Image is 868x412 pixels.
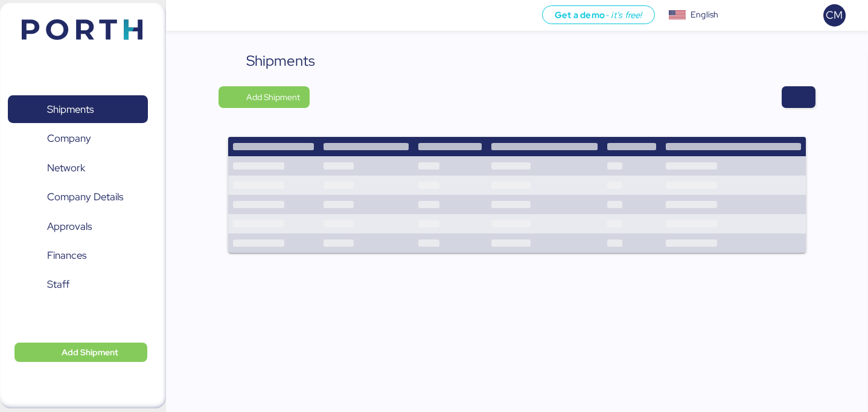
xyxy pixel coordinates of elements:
a: Company Details [8,183,148,211]
div: Shipments [246,50,315,72]
a: Finances [8,242,148,270]
span: Approvals [47,218,92,235]
span: Company [47,130,91,147]
span: Shipments [47,101,94,118]
a: Network [8,154,148,182]
span: Add Shipment [62,345,118,360]
a: Approvals [8,212,148,240]
a: Staff [8,271,148,299]
span: Company Details [47,188,123,206]
span: CM [826,7,843,23]
span: Staff [47,276,69,293]
div: English [691,8,718,21]
span: Add Shipment [246,90,300,104]
button: Add Shipment [14,343,147,362]
a: Company [8,125,148,153]
a: Shipments [8,95,148,123]
button: Menu [173,5,194,26]
span: Finances [47,247,86,264]
button: Add Shipment [219,86,310,108]
span: Network [47,159,85,177]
